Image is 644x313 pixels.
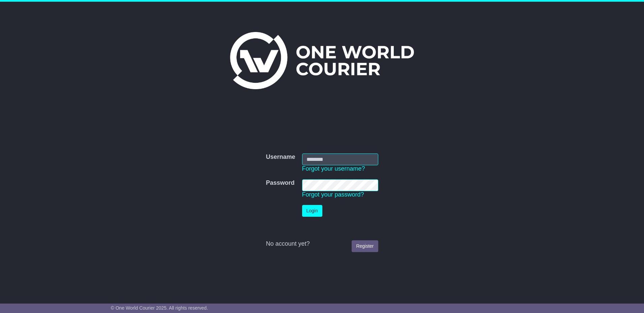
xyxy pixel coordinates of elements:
label: Username [266,153,295,161]
div: No account yet? [266,240,378,248]
a: Forgot your password? [302,191,364,198]
label: Password [266,179,294,187]
a: Register [352,240,378,252]
button: Login [302,205,322,217]
img: One World [230,32,414,89]
span: © One World Courier 2025. All rights reserved. [111,305,208,311]
a: Forgot your username? [302,165,365,172]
